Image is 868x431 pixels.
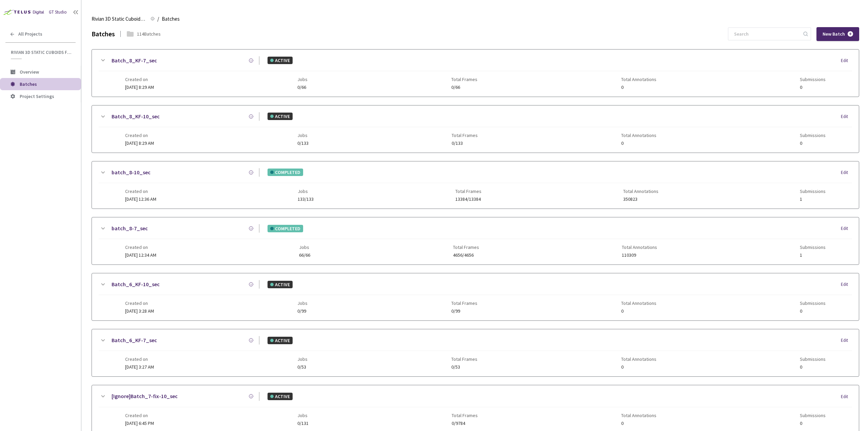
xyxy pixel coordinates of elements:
a: Batch_6_KF-10_sec [112,280,160,289]
span: Total Frames [451,356,477,362]
div: Edit [841,169,852,176]
span: Total Annotations [622,244,657,250]
span: Total Frames [455,189,481,194]
div: Batch_8_KF-7_secACTIVEEditCreated on[DATE] 8:29 AMJobs0/66Total Frames0/66Total Annotations0Submi... [92,50,859,97]
span: Total Frames [453,244,479,250]
span: Total Annotations [623,189,658,194]
span: 0/9784 [452,421,478,426]
span: 0/133 [452,141,478,146]
span: Total Annotations [621,133,656,138]
div: Batches [92,28,115,39]
span: 0/99 [297,309,308,314]
a: Batch_8_KF-7_sec [112,56,157,65]
div: ACTIVE [268,57,293,64]
div: ACTIVE [268,113,293,120]
span: Submissions [800,300,826,306]
span: Created on [125,413,154,418]
span: [DATE] 3:28 AM [125,308,154,314]
span: 0 [800,365,826,370]
div: COMPLETED [268,169,303,176]
span: 0/133 [297,141,309,146]
span: 110309 [622,253,657,258]
span: Overview [20,69,39,75]
span: [DATE] 3:27 AM [125,364,154,370]
span: Rivian 3D Static Cuboids fixed[2024-25] [11,50,72,55]
span: Jobs [299,244,310,250]
span: Total Frames [451,77,477,82]
span: Total Frames [452,133,478,138]
div: Edit [841,225,852,232]
span: Total Annotations [621,77,656,82]
span: Jobs [297,133,309,138]
div: batch_8-7_secCOMPLETEDEditCreated on[DATE] 12:34 AMJobs66/66Total Frames4656/4656Total Annotation... [92,217,859,265]
div: ACTIVE [268,393,293,400]
span: 0 [800,421,826,426]
span: Created on [125,189,156,194]
span: Total Annotations [621,413,656,418]
span: Total Frames [452,413,478,418]
span: Submissions [800,189,826,194]
span: [DATE] 8:29 AM [125,140,154,146]
span: 0 [621,309,656,314]
a: Batch_8_KF-10_sec [112,112,160,121]
span: Submissions [800,133,826,138]
div: ACTIVE [268,281,293,288]
span: Batches [20,81,37,87]
span: 0 [621,421,656,426]
span: Jobs [298,189,314,194]
span: Created on [125,300,154,306]
a: batch_8-7_sec [112,224,148,233]
div: GT Studio [49,9,67,16]
span: Created on [125,356,154,362]
span: All Projects [18,31,42,37]
span: Submissions [800,77,826,82]
div: Edit [841,393,852,400]
div: 114 Batches [137,30,161,38]
input: Search [730,28,802,40]
span: Created on [125,133,154,138]
span: 0/53 [297,365,308,370]
span: 1 [800,253,826,258]
div: Edit [841,337,852,344]
span: Jobs [297,356,308,362]
span: 0/131 [297,421,309,426]
span: [DATE] 12:34 AM [125,252,156,258]
span: 350823 [623,197,658,202]
span: 0 [621,85,656,90]
span: 13384/13384 [455,197,481,202]
span: [DATE] 6:45 PM [125,420,154,426]
span: 4656/4656 [453,253,479,258]
span: Created on [125,244,156,250]
a: Batch_6_KF-7_sec [112,336,157,345]
a: [Ignore]Batch_7-fix-10_sec [112,392,178,400]
a: batch_8-10_sec [112,168,151,177]
span: Created on [125,77,154,82]
span: Jobs [297,413,309,418]
span: New Batch [823,31,845,37]
span: 0 [621,141,656,146]
span: Jobs [297,300,308,306]
span: 0/53 [451,365,477,370]
span: 133/133 [298,197,314,202]
span: Submissions [800,244,826,250]
span: 0/66 [451,85,477,90]
span: 0 [800,85,826,90]
div: Edit [841,281,852,288]
span: 0 [800,309,826,314]
div: Edit [841,57,852,64]
span: Total Frames [451,300,477,306]
div: Batch_6_KF-7_secACTIVEEditCreated on[DATE] 3:27 AMJobs0/53Total Frames0/53Total Annotations0Submi... [92,329,859,376]
span: Submissions [800,413,826,418]
div: Edit [841,113,852,120]
span: [DATE] 8:29 AM [125,84,154,90]
span: Batches [162,15,180,23]
span: Total Annotations [621,300,656,306]
span: 66/66 [299,253,310,258]
span: 0 [621,365,656,370]
div: batch_8-10_secCOMPLETEDEditCreated on[DATE] 12:36 AMJobs133/133Total Frames13384/13384Total Annot... [92,161,859,209]
span: Jobs [297,77,308,82]
div: Batch_8_KF-10_secACTIVEEditCreated on[DATE] 8:29 AMJobs0/133Total Frames0/133Total Annotations0Su... [92,105,859,153]
span: 0/66 [297,85,308,90]
span: [DATE] 12:36 AM [125,196,156,202]
div: Batch_6_KF-10_secACTIVEEditCreated on[DATE] 3:28 AMJobs0/99Total Frames0/99Total Annotations0Subm... [92,273,859,320]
